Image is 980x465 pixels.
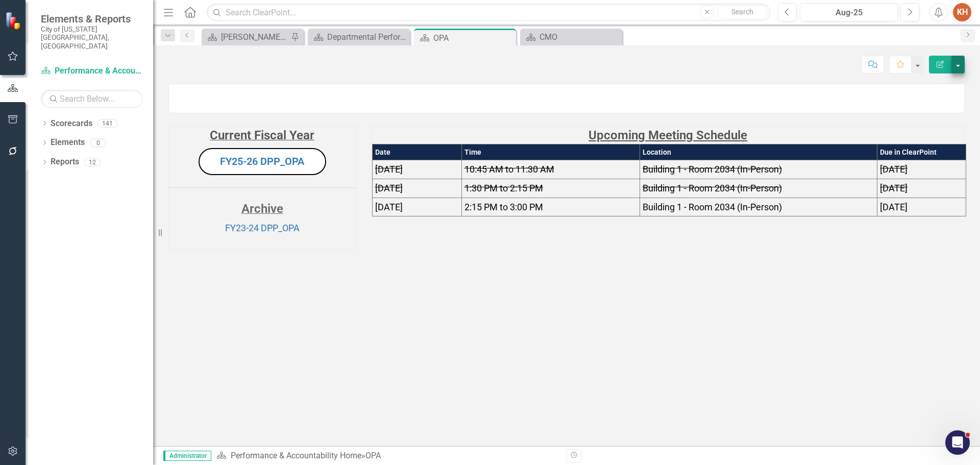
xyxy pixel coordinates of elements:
span: [DATE] [880,183,908,193]
a: Performance & Accountability Home [41,65,143,77]
span: 10:45 AM to 11:30 AM [464,164,554,175]
div: [PERSON_NAME]'s Home [221,31,288,43]
span: [DATE] [375,164,403,175]
span: 1:30 PM to 2:15 PM [464,183,543,193]
a: Performance & Accountability Home [231,451,361,460]
div: CMO [540,31,620,43]
a: CMO [523,31,620,43]
span: Time [464,148,481,156]
div: OPA [433,32,513,44]
strong: Date [375,148,390,156]
a: Reports [51,156,79,168]
input: Search Below... [41,90,143,108]
a: Scorecards [51,118,92,130]
small: City of [US_STATE][GEOGRAPHIC_DATA], [GEOGRAPHIC_DATA] [41,25,143,50]
span: Administrator [163,451,211,461]
span: Building 1 - Room 2034 (In-Person) [643,164,782,175]
span: Location [643,148,671,156]
div: 0 [90,138,106,147]
a: Elements [51,137,85,149]
button: KH [953,3,971,21]
input: Search ClearPoint... [207,4,770,21]
iframe: Intercom live chat [945,430,970,455]
div: Aug-25 [803,7,894,19]
div: Departmental Performance Plans - 3 Columns [327,31,407,43]
span: [DATE] [880,202,908,212]
button: Search [717,5,768,19]
div: 12 [84,158,101,166]
span: [DATE] [880,164,908,175]
div: » [216,450,559,462]
strong: Upcoming Meeting Schedule [589,128,747,142]
a: FY23-24 DPP_OPA [225,223,300,233]
span: Building 1 - Room 2034 (In-Person) [643,183,782,193]
span: Search [731,8,753,16]
div: 141 [97,119,117,128]
div: OPA [365,451,381,460]
button: Aug-25 [800,3,898,21]
span: 2:15 PM to 3:00 PM [464,202,543,212]
span: [DATE] [375,202,403,212]
button: FY25-26 DPP_OPA [199,148,326,175]
strong: Current Fiscal Year [210,128,314,142]
a: [PERSON_NAME]'s Home [204,31,288,43]
span: [DATE] [375,183,403,193]
span: Due in ClearPoint [880,148,937,156]
a: FY25-26 DPP_OPA [220,155,304,167]
span: Building 1 - Room 2034 (In-Person) [643,202,782,212]
img: ClearPoint Strategy [5,12,23,30]
a: Departmental Performance Plans - 3 Columns [310,31,407,43]
strong: Archive [241,202,283,216]
span: Elements & Reports [41,13,143,25]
